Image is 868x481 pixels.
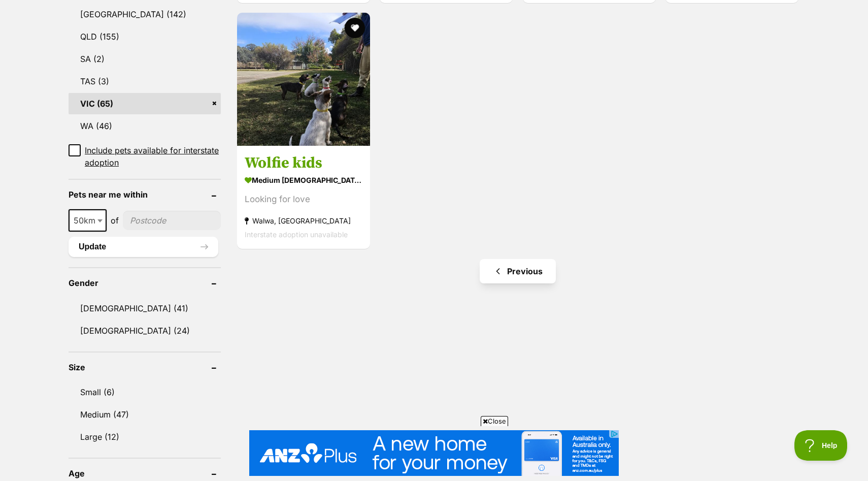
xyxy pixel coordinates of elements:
a: Wolfie kids medium [DEMOGRAPHIC_DATA] Dog Looking for love Walwa, [GEOGRAPHIC_DATA] Interstate ad... [237,146,370,249]
a: Previous page [480,259,556,283]
span: of [111,214,119,227]
a: [GEOGRAPHIC_DATA] (142) [69,4,221,25]
a: Medium (47) [69,404,221,425]
header: Age [69,469,221,478]
a: Small (6) [69,381,221,403]
strong: medium [DEMOGRAPHIC_DATA] Dog [245,173,362,187]
iframe: Help Scout Beacon - Open [794,430,848,461]
a: [DEMOGRAPHIC_DATA] (24) [69,320,221,341]
a: SA (2) [69,48,221,70]
div: Looking for love [245,193,362,206]
a: Large (12) [69,426,221,447]
iframe: Advertisement [249,430,619,476]
span: 50km [70,213,106,228]
img: Wolfie kids - Irish Wolfhound Dog [237,13,370,146]
a: TAS (3) [69,71,221,92]
h3: Wolfie kids [245,153,362,173]
header: Pets near me within [69,190,221,199]
img: adc.png [485,1,491,8]
header: Size [69,363,221,372]
span: 50km [69,209,107,232]
button: Update [69,237,218,257]
strong: Walwa, [GEOGRAPHIC_DATA] [245,214,362,228]
span: Include pets available for interstate adoption [85,144,221,169]
a: QLD (155) [69,26,221,47]
a: VIC (65) [69,93,221,114]
a: WA (46) [69,115,221,137]
a: Include pets available for interstate adoption [69,144,221,169]
a: [DEMOGRAPHIC_DATA] (41) [69,298,221,319]
header: Gender [69,278,221,287]
span: Close [481,416,508,426]
span: Interstate adoption unavailable [245,230,348,239]
input: postcode [123,211,221,230]
button: favourite [345,18,365,38]
nav: Pagination [236,259,799,283]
